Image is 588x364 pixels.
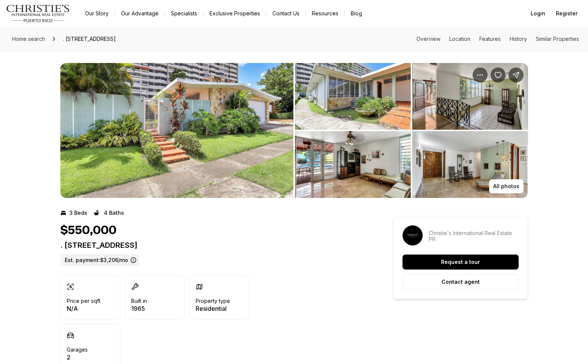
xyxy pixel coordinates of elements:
li: 2 of 4 [295,63,528,198]
a: Home search [9,33,48,45]
p: . [STREET_ADDRESS] [60,241,366,250]
button: View image gallery [412,63,528,130]
button: Share Property: . GENOVA ST #G-10 [509,67,524,82]
a: Exclusive Properties [203,8,266,19]
button: View image gallery [412,131,528,198]
p: 4 Baths [104,210,124,216]
h1: $550,000 [60,223,117,238]
a: Specialists [165,8,203,19]
div: Listing Photos [60,63,528,198]
a: Skip to: History [510,36,527,42]
a: Our Story [79,8,115,19]
li: 1 of 4 [60,63,293,198]
button: Register [551,6,582,21]
nav: Page section menu [416,36,579,42]
a: Our Advantage [115,8,165,19]
p: Christie's International Real Estate PR [429,230,519,242]
a: Blog [345,8,368,19]
p: Residential [196,306,230,312]
p: Contact agent [441,279,480,285]
a: Skip to: Similar Properties [536,36,579,42]
p: 2 [67,354,88,360]
a: Skip to: Features [479,36,501,42]
span: Register [556,10,578,16]
p: N/A [67,306,100,312]
button: Save Property: . GENOVA ST #G-10 [491,67,506,82]
span: Login [531,10,545,16]
a: Skip to: Location [449,36,470,42]
button: All photos [489,179,524,193]
p: Request a tour [441,259,480,265]
button: Request a tour [402,255,519,270]
p: All photos [493,183,519,189]
button: View image gallery [295,63,411,130]
span: . [STREET_ADDRESS] [60,33,119,45]
p: Garages [67,347,88,353]
p: Property type [196,298,230,304]
button: View image gallery [295,131,411,198]
a: Resources [306,8,344,19]
button: Contact agent [402,274,519,290]
button: Login [526,6,550,21]
button: Contact Us [266,8,305,19]
p: 3 Beds [69,210,87,216]
p: 1965 [131,306,147,312]
a: Skip to: Overview [416,36,440,42]
button: 4 Baths [93,207,124,219]
label: Est. payment: $3,206/mo [60,254,139,266]
span: Home search [12,36,45,42]
img: logo [6,4,70,22]
p: Built in [131,298,147,304]
button: View image gallery [60,63,293,198]
button: Property options [473,67,488,82]
p: Price per sqft [67,298,100,304]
